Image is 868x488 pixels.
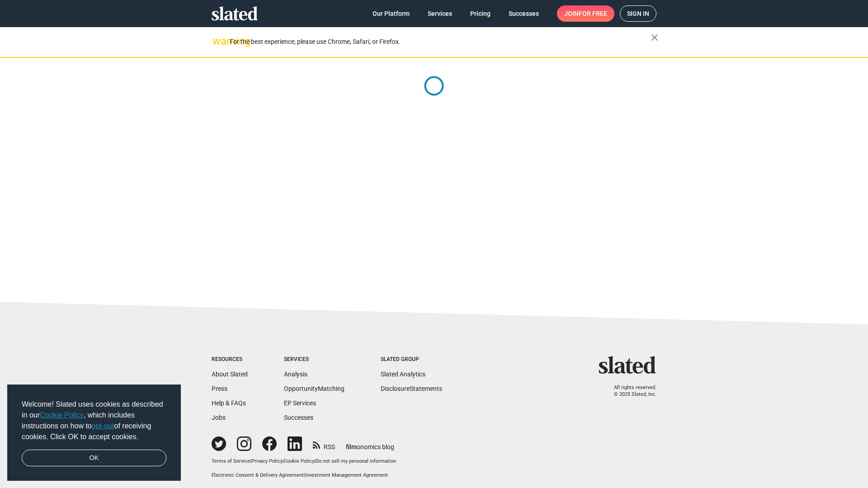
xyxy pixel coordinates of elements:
[284,371,307,378] a: Analysis
[420,5,459,22] a: Services
[463,5,498,22] a: Pricing
[509,5,539,22] span: Successes
[230,36,651,48] div: For the best experience, please use Chrome, Safari, or Firefox.
[284,458,314,464] a: Cookie Policy
[284,399,316,407] a: EP Services
[627,6,649,21] span: Sign in
[283,458,284,464] span: |
[284,414,313,421] a: Successes
[305,472,388,478] a: Investment Management Agreement
[40,411,84,419] a: Cookie Policy
[564,5,607,22] span: Join
[212,399,246,407] a: Help & FAQs
[22,450,166,467] a: dismiss cookie message
[346,443,357,450] span: film
[7,385,181,481] div: cookieconsent
[649,32,660,43] mat-icon: close
[365,5,417,22] a: Our Platform
[284,385,344,392] a: OpportunityMatching
[381,356,442,363] div: Slated Group
[316,458,396,465] button: Do not sell my personal information
[579,5,607,22] span: for free
[284,356,344,363] div: Services
[212,356,248,363] div: Resources
[250,458,251,464] span: |
[373,5,410,22] span: Our Platform
[304,472,305,478] span: |
[314,458,316,464] span: |
[212,371,248,378] a: About Slated
[604,385,656,398] p: All rights reserved. © 2025 Slated, Inc.
[251,458,283,464] a: Privacy Policy
[428,5,452,22] span: Services
[470,5,491,22] span: Pricing
[212,36,223,47] mat-icon: warning
[346,436,394,451] a: filmonomics blog
[212,385,227,392] a: Press
[212,472,304,478] a: Electronic Consent & Delivery Agreement
[22,399,166,442] span: Welcome! Slated uses cookies as described in our , which includes instructions on how to of recei...
[381,385,442,392] a: DisclosureStatements
[92,422,114,430] a: opt-out
[501,5,546,22] a: Successes
[381,371,425,378] a: Slated Analytics
[620,5,656,22] a: Sign in
[212,414,226,421] a: Jobs
[212,458,250,464] a: Terms of Service
[557,5,614,22] a: Joinfor free
[313,437,335,451] a: RSS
